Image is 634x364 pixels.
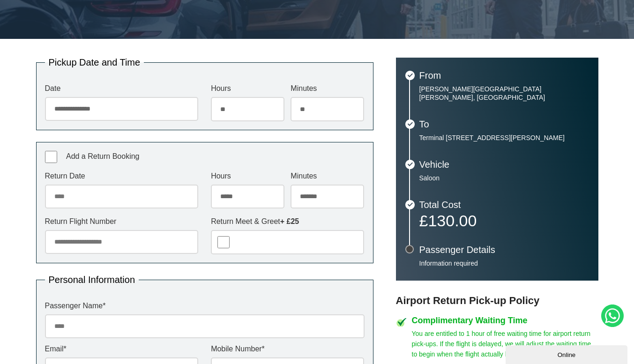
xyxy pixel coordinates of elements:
[211,172,284,180] label: Hours
[291,172,364,180] label: Minutes
[45,275,139,284] legend: Personal Information
[280,217,299,225] strong: + £25
[419,245,589,254] h3: Passenger Details
[419,71,589,80] h3: From
[45,151,57,163] input: Add a Return Booking
[211,218,364,225] label: Return Meet & Greet
[419,200,589,209] h3: Total Cost
[45,172,198,180] label: Return Date
[506,343,629,364] iframe: chat widget
[419,214,589,227] p: £
[211,85,284,92] label: Hours
[45,58,144,67] legend: Pickup Date and Time
[45,218,198,225] label: Return Flight Number
[45,345,198,353] label: Email
[45,302,365,310] label: Passenger Name
[412,316,598,325] h4: Complimentary Waiting Time
[419,134,589,142] p: Terminal [STREET_ADDRESS][PERSON_NAME]
[211,345,364,353] label: Mobile Number
[291,85,364,92] label: Minutes
[66,152,140,160] span: Add a Return Booking
[419,174,589,182] p: Saloon
[396,295,598,307] h3: Airport Return Pick-up Policy
[419,85,589,102] p: [PERSON_NAME][GEOGRAPHIC_DATA][PERSON_NAME], [GEOGRAPHIC_DATA]
[428,212,477,230] span: 130.00
[419,160,589,169] h3: Vehicle
[419,119,589,129] h3: To
[412,328,598,359] p: You are entitled to 1 hour of free waiting time for airport return pick-ups. If the flight is del...
[419,259,589,267] p: Information required
[45,85,198,92] label: Date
